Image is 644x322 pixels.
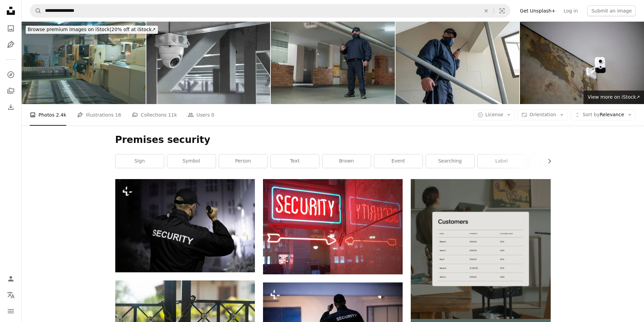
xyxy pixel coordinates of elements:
[115,223,255,229] a: Security Guard Walking Building Perimeter With Flashlight At Night
[583,91,644,104] a: View more on iStock↗
[219,154,267,168] a: person
[22,22,162,38] a: Browse premium images on iStock|20% off at iStock↗
[396,22,520,104] img: Latino man security guard of a building is inside the premises with a radio in hand
[132,104,177,126] a: Collections 11k
[588,94,640,100] span: View more on iStock ↗
[115,111,121,119] span: 16
[115,179,255,272] img: Security Guard Walking Building Perimeter With Flashlight At Night
[28,27,111,32] span: Browse premium images on iStock |
[494,4,510,17] button: Visual search
[168,111,177,119] span: 11k
[587,5,636,16] button: Submit an image
[374,154,423,168] a: event
[4,100,18,114] a: Download History
[4,38,18,51] a: Illustrations
[211,111,214,119] span: 0
[4,288,18,302] button: Language
[516,5,559,16] a: Get Unsplash+
[485,112,503,117] span: License
[582,112,599,117] span: Sort by
[571,109,636,120] button: Sort byRelevance
[529,154,578,168] a: color image
[518,109,568,120] button: Orientation
[263,179,403,274] img: a red security sign and a blue security sign
[543,154,551,168] button: scroll list to the right
[411,179,550,319] img: file-1747939376688-baf9a4a454ffimage
[30,4,42,17] button: Search Unsplash
[188,104,214,126] a: Users 0
[30,4,510,18] form: Find visuals sitewide
[4,68,18,81] a: Explore
[77,104,121,126] a: Illustrations 16
[28,27,156,32] span: 20% off at iStock ↗
[4,84,18,98] a: Collections
[4,304,18,318] button: Menu
[146,22,270,104] img: Surveillance camera in industrial premises. Security system.
[582,112,624,118] span: Relevance
[22,22,146,104] img: Equipped factory premises
[559,5,582,16] a: Log in
[167,154,216,168] a: symbol
[115,134,551,146] h1: Premises security
[271,154,319,168] a: text
[520,22,644,104] img: premises surveillance and monitoring camera. Safety and security
[529,112,556,117] span: Orientation
[4,272,18,286] a: Log in / Sign up
[263,224,403,230] a: a red security sign and a blue security sign
[4,22,18,35] a: Photos
[323,154,371,168] a: brown
[474,109,515,120] button: License
[271,22,395,104] img: Latino man security guard of a building is inside the premises with a radio in hand
[478,154,526,168] a: label
[479,4,494,17] button: Clear
[426,154,474,168] a: searching
[116,154,164,168] a: sign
